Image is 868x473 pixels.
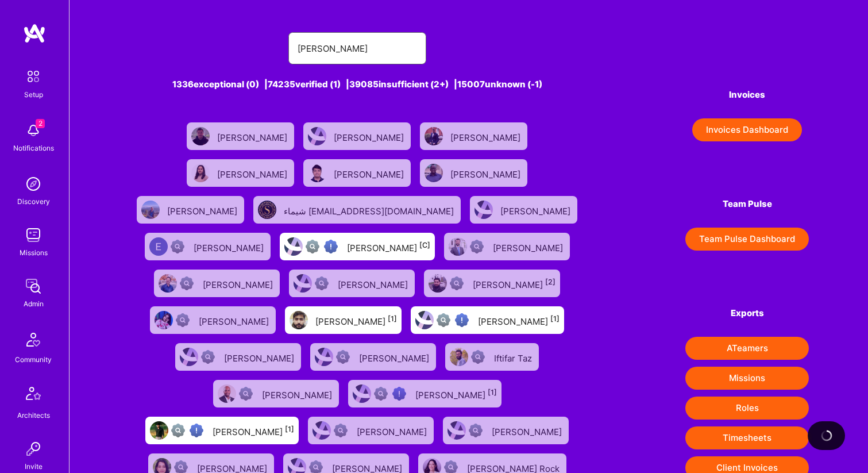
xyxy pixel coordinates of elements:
[685,367,809,390] button: Missions
[425,164,443,182] img: User Avatar
[209,375,344,412] a: User AvatarNot Scrubbed[PERSON_NAME]
[429,274,447,293] img: User Avatar
[171,424,185,437] img: Not fully vetted
[149,237,168,256] img: User Avatar
[455,313,469,327] img: High Potential User
[415,311,434,329] img: User Avatar
[249,191,465,228] a: User Avatarشيماء [EMAIL_ADDRESS][DOMAIN_NAME]
[280,302,406,339] a: User Avatar[PERSON_NAME][1]
[180,276,194,290] img: Not Scrubbed
[129,78,586,90] div: 1336 exceptional (0) | 74235 verified (1) | 39085 insufficient (2+) | 15007 unknown (-1)
[478,313,560,328] div: [PERSON_NAME]
[315,276,329,290] img: Not Scrubbed
[439,228,574,265] a: User AvatarNot Scrubbed[PERSON_NAME]
[306,339,441,375] a: User AvatarNot Scrubbed[PERSON_NAME]
[303,412,438,449] a: User AvatarNot Scrubbed[PERSON_NAME]
[132,191,249,228] a: User Avatar[PERSON_NAME]
[338,276,410,291] div: [PERSON_NAME]
[469,424,483,437] img: Not Scrubbed
[171,339,306,375] a: User AvatarNot Scrubbed[PERSON_NAME]
[545,278,555,286] sup: [2]
[450,276,464,290] img: Not Scrubbed
[23,23,46,44] img: logo
[191,164,210,182] img: User Avatar
[284,202,456,217] div: شيماء [EMAIL_ADDRESS][DOMAIN_NAME]
[685,228,809,251] button: Team Pulse Dashboard
[685,90,809,100] h4: Invoices
[258,201,276,219] img: User Avatar
[353,384,371,403] img: User Avatar
[176,313,190,327] img: Not Scrubbed
[494,349,534,364] div: Iftifar Taz
[22,437,45,460] img: Invite
[492,423,564,438] div: [PERSON_NAME]
[140,228,275,265] a: User AvatarNot Scrubbed[PERSON_NAME]
[20,326,47,353] img: Community
[217,129,290,144] div: [PERSON_NAME]
[167,202,240,217] div: [PERSON_NAME]
[334,129,406,144] div: [PERSON_NAME]
[415,386,497,401] div: [PERSON_NAME]
[203,276,275,291] div: [PERSON_NAME]
[315,348,333,366] img: User Avatar
[24,298,44,310] div: Admin
[217,166,290,180] div: [PERSON_NAME]
[419,241,430,249] sup: [C]
[685,337,809,360] button: ATeamers
[344,375,506,412] a: User AvatarNot fully vettedHigh Potential User[PERSON_NAME][1]
[199,313,271,328] div: [PERSON_NAME]
[294,274,312,293] img: User Avatar
[141,412,303,449] a: User AvatarNot fully vettedHigh Potential User[PERSON_NAME][1]
[285,425,294,433] sup: [1]
[22,119,45,142] img: bell
[359,349,431,364] div: [PERSON_NAME]
[191,127,210,145] img: User Avatar
[474,201,493,219] img: User Avatar
[415,155,532,191] a: User Avatar[PERSON_NAME]
[224,349,296,364] div: [PERSON_NAME]
[201,350,215,364] img: Not Scrubbed
[336,350,350,364] img: Not Scrubbed
[182,155,299,191] a: User Avatar[PERSON_NAME]
[471,350,485,364] img: Not Scrubbed
[441,339,543,375] a: User AvatarNot ScrubbedIftifar Taz
[25,460,43,472] div: Invite
[213,423,294,438] div: [PERSON_NAME]
[419,265,565,302] a: User AvatarNot Scrubbed[PERSON_NAME][2]
[298,34,417,63] input: Search for an A-Teamer
[450,129,523,144] div: [PERSON_NAME]
[149,265,284,302] a: User AvatarNot Scrubbed[PERSON_NAME]
[22,224,45,247] img: teamwork
[155,311,173,329] img: User Avatar
[449,237,467,256] img: User Avatar
[15,353,52,366] div: Community
[465,191,582,228] a: User Avatar[PERSON_NAME]
[141,201,160,219] img: User Avatar
[819,428,834,443] img: loading
[313,421,331,440] img: User Avatar
[388,314,397,323] sup: [1]
[406,302,569,339] a: User AvatarNot fully vettedHigh Potential User[PERSON_NAME][1]
[470,240,484,253] img: Not Scrubbed
[347,239,430,254] div: [PERSON_NAME]
[20,247,48,259] div: Missions
[500,202,573,217] div: [PERSON_NAME]
[392,387,406,401] img: High Potential User
[180,348,198,366] img: User Avatar
[334,424,348,437] img: Not Scrubbed
[21,64,45,89] img: setup
[17,409,50,421] div: Architects
[685,118,809,141] a: Invoices Dashboard
[488,388,497,397] sup: [1]
[308,127,326,145] img: User Avatar
[284,265,419,302] a: User AvatarNot Scrubbed[PERSON_NAME]
[171,240,184,253] img: Not Scrubbed
[447,421,466,440] img: User Avatar
[685,308,809,318] h4: Exports
[24,89,43,101] div: Setup
[20,382,47,409] img: Architects
[17,195,50,207] div: Discovery
[308,164,326,182] img: User Avatar
[437,313,450,327] img: Not fully vetted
